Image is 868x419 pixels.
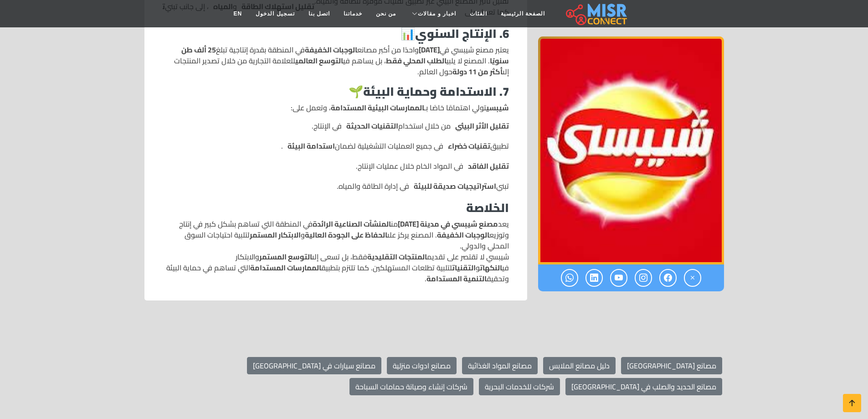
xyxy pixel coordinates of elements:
[494,5,552,22] a: الصفحة الرئيسية
[448,140,490,151] strong: تقنيات خضراء
[313,217,391,231] strong: المنشآت الصناعية الرائدة
[468,160,509,171] strong: تقليل الفاقد
[163,84,509,98] h3: 🌱
[247,357,381,374] a: مصانع سيارات في [GEOGRAPHIC_DATA]
[418,10,456,18] span: اخبار و مقالات
[621,357,722,374] a: مصانع [GEOGRAPHIC_DATA]
[466,197,509,219] strong: الخلاصة
[538,36,724,264] div: 1 / 1
[302,5,337,22] a: اتصل بنا
[462,357,538,374] a: مصانع المواد الغذائية
[463,5,494,22] a: الفئات
[346,120,398,131] strong: التقنيات الحديثة
[538,36,724,264] img: شركة شيبسي
[363,80,509,103] strong: 7. الاستدامة وحماية البيئة
[305,228,387,242] strong: الحفاظ على الجودة العالية
[419,43,440,57] strong: [DATE]
[331,101,424,114] strong: الممارسات البيئية المستدامة
[249,5,301,22] a: تسجيل الدخول
[479,378,560,395] a: شركات للخدمات البحرية
[250,261,321,274] strong: الممارسات المستدامة
[181,43,509,67] strong: 25 ألف طن سنويًا
[486,101,509,114] strong: شيبسي
[250,228,301,242] strong: الابتكار المستمر
[163,26,509,41] h3: 📊
[227,5,249,22] a: EN
[415,22,509,45] strong: 6. الإنتاج السنوي
[398,217,498,231] strong: مصنع شيبسي في مدينة [DATE]
[295,54,343,67] strong: التوسع العالمي
[367,250,427,264] strong: المنتجات التقليدية
[163,218,509,284] p: يعد من في المنطقة التي تساهم بشكل كبير في إنتاج وتوزيع . المصنع يركز على و لتلبية احتياجات السوق ...
[163,102,509,113] p: تولي اهتمامًا خاصًا بـ ، وتعمل على:
[386,54,447,67] strong: الطلب المحلي فقط
[369,5,403,22] a: من نحن
[288,140,335,151] strong: استدامة البيئة
[543,357,616,374] a: دليل مصانع الملابس
[349,378,473,395] a: شركات إنشاء وصيانة حمامات السباحة
[403,5,463,22] a: اخبار و مقالات
[565,378,722,395] a: مصانع الحديد والصلب في [GEOGRAPHIC_DATA]
[414,181,496,191] strong: استراتيجيات صديقة للبيئة
[163,120,509,131] li: من خلال استخدام في الإنتاج.
[305,43,357,57] strong: الوجبات الخفيفة
[163,160,509,171] li: في المواد الخام خلال عمليات الإنتاج.
[163,140,509,151] li: تطبيق في جميع العمليات التشغيلية لضمان .
[163,44,509,77] p: يعتبر مصنع شيبسي في واحدًا من أكبر مصانع في المنطقة بقدرة إنتاجية تبلغ . المصنع لا يلبي ، بل يساه...
[566,2,627,25] img: main.misr_connect
[259,250,312,264] strong: التوسع المستمر
[337,5,369,22] a: خدماتنا
[437,228,489,242] strong: الوجبات الخفيفة
[480,261,502,274] strong: النكهات
[387,357,457,374] a: مصانع ادوات منزلية
[163,181,509,191] li: تبني في إدارة الطاقة والمياه.
[426,272,487,285] strong: التنمية المستدامة
[455,120,509,131] strong: تقليل الأثر البيئي
[452,261,476,274] strong: التقنيات
[452,65,503,78] strong: أكثر من 11 دولة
